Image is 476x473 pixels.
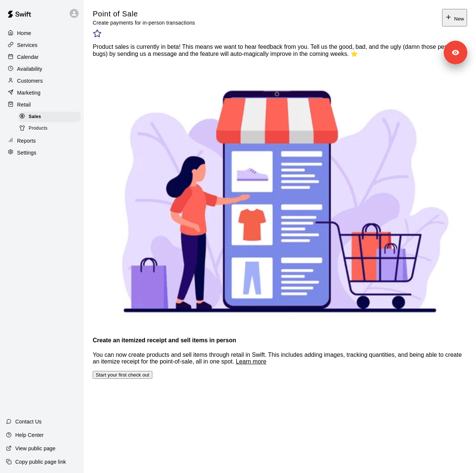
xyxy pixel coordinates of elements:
h4: Create an itemized receipt and sell items in person [93,337,467,344]
a: Reports [6,135,78,146]
a: Learn more [236,358,266,365]
div: Product sales is currently in beta! This means we want to hear feedback from you. Tell us the goo... [93,41,467,60]
a: Home [6,28,78,39]
h5: Point of Sale [93,9,195,19]
a: Sales [18,111,84,123]
a: Settings [6,147,78,158]
p: Calendar [17,53,39,61]
div: Sales [18,112,81,122]
span: Sales [29,113,41,121]
span: You can now create products and sell items through retail in Swift. This includes adding images, ... [93,352,462,365]
div: Products [18,123,81,134]
button: Start your first check out [93,371,152,379]
a: Availability [6,63,78,74]
a: Products [18,123,84,134]
a: Calendar [6,51,78,63]
p: Home [17,29,31,37]
span: Products [29,125,48,132]
p: Create payments for in-person transactions [93,19,195,26]
p: Retail [17,101,31,108]
p: Help Center [15,431,44,439]
p: Contact Us [15,418,42,425]
p: Customers [17,77,43,85]
p: Copy public page link [15,458,66,466]
img: Nothing to see here [93,60,467,328]
a: Services [6,39,78,51]
a: Marketing [6,87,78,98]
a: Customers [6,75,78,86]
p: Services [17,41,38,49]
p: Reports [17,137,36,145]
p: Availability [17,65,42,73]
a: Retail [6,99,78,110]
p: Marketing [17,89,41,96]
button: New [442,9,467,26]
p: View public page [15,445,55,452]
a: sending us a message [117,51,177,57]
p: Settings [17,149,37,156]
